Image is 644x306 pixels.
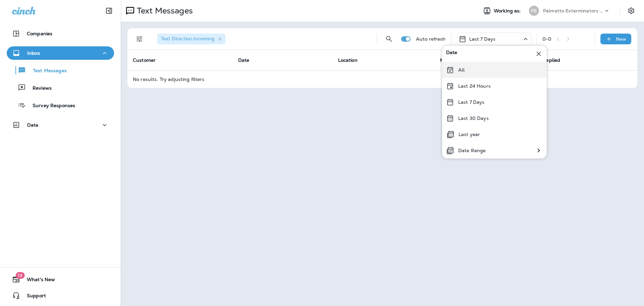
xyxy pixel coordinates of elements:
p: Last year [459,132,480,137]
button: Filters [133,32,146,46]
td: No results. Try adjusting filters [127,70,637,88]
button: Support [7,289,114,302]
p: Text Messages [26,68,67,74]
span: Customer [133,57,156,63]
span: 19 [15,272,24,279]
button: Collapse Sidebar [100,4,118,17]
div: Text Direction:Incoming [157,34,225,44]
span: Message [440,57,461,63]
button: Inbox [7,46,114,60]
button: Survey Responses [7,98,114,112]
span: Date [238,57,250,63]
span: Date [446,50,458,58]
span: Text Direction : Incoming [161,36,214,42]
span: Replied [543,57,560,63]
span: Support [20,293,46,301]
button: Text Messages [7,63,114,77]
p: Companies [27,31,52,36]
p: Data [27,122,39,128]
p: Last 7 Days [458,99,485,105]
p: Last 24 Hours [458,83,491,89]
div: PE [529,6,539,16]
button: Data [7,118,114,132]
span: What's New [20,277,55,285]
button: Reviews [7,81,114,95]
p: Inbox [27,50,40,56]
button: Search Messages [382,32,396,46]
p: Reviews [26,85,52,92]
button: Companies [7,27,114,40]
button: 19What's New [7,273,114,286]
p: Text Messages [134,6,193,16]
p: All [458,67,465,73]
p: Auto refresh [416,36,446,42]
p: New [616,36,626,42]
p: Survey Responses [26,103,75,109]
span: Working as: [494,8,522,14]
span: Location [338,57,358,63]
div: 0 - 0 [542,36,551,42]
p: Last 7 Days [469,36,496,42]
button: Settings [625,5,637,17]
p: Date Range [458,148,486,153]
p: Palmetto Exterminators LLC [543,8,603,13]
p: Last 30 Days [458,116,489,121]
